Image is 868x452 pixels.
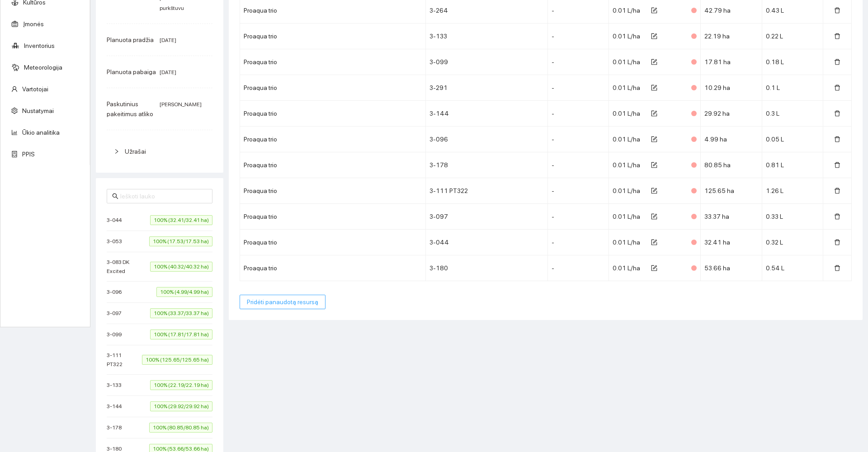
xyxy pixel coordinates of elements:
span: 0.01 L/ha [613,136,640,143]
span: 0.01 L/ha [613,161,640,169]
span: 100% (17.81/17.81 ha) [150,330,212,339]
td: 0.54 L [762,255,823,281]
td: 3-097 [426,204,548,230]
span: form [651,239,657,246]
td: 3-111 PT322 [426,178,548,204]
span: form [651,265,657,272]
a: Nustatymai [22,107,54,114]
span: form [651,188,657,195]
a: Įmonės [23,20,44,28]
span: form [651,59,657,66]
td: - [548,127,609,152]
span: 100% (40.32/40.32 ha) [150,262,212,272]
button: delete [827,29,848,43]
span: delete [834,136,840,143]
td: - [548,152,609,178]
span: Užrašai [125,148,146,155]
span: 100% (17.53/17.53 ha) [149,236,212,246]
span: 100% (32.41/32.41 ha) [150,215,212,225]
td: 17.81 ha [701,49,762,75]
span: [PERSON_NAME] [160,101,202,108]
td: Proaqua trio [240,152,426,178]
span: 3-099 [107,330,126,339]
td: Proaqua trio [240,204,426,230]
td: Proaqua trio [240,255,426,281]
button: form [644,158,665,172]
button: Pridėti panaudotą resursą [240,295,325,309]
span: 3-178 [107,423,126,432]
td: 125.65 ha [701,178,762,204]
td: Proaqua trio [240,230,426,255]
span: 100% (80.85/80.85 ha) [149,423,212,433]
span: delete [834,59,840,66]
td: 0.22 L [762,24,823,49]
td: - [548,49,609,75]
td: 3-099 [426,49,548,75]
td: Proaqua trio [240,24,426,49]
span: delete [834,7,840,14]
td: 0.33 L [762,204,823,230]
span: Pridėti panaudotą resursą [247,297,318,307]
button: form [644,3,665,18]
input: Ieškoti lauko [120,191,207,201]
span: [DATE] [160,37,176,43]
span: 3-097 [107,309,126,318]
a: PPIS [22,151,35,158]
td: - [548,255,609,281]
span: form [651,213,657,221]
span: delete [834,162,840,169]
span: 100% (29.92/29.92 ha) [150,401,212,411]
td: 22.19 ha [701,24,762,49]
span: 0.01 L/ha [613,264,640,272]
span: 0.01 L/ha [613,187,640,194]
span: 100% (33.37/33.37 ha) [150,308,212,318]
span: form [651,85,657,92]
td: 3-096 [426,127,548,152]
button: delete [827,80,848,95]
td: 53.66 ha [701,255,762,281]
button: form [644,55,665,69]
a: Inventorius [24,42,55,49]
td: 1.26 L [762,178,823,204]
button: form [644,261,665,275]
td: 32.41 ha [701,230,762,255]
a: Vartotojai [22,85,48,93]
span: 3-096 [107,287,126,297]
span: delete [834,33,840,40]
span: 3-133 [107,381,126,390]
span: form [651,110,657,118]
span: form [651,33,657,40]
a: Meteorologija [24,64,62,71]
span: form [651,162,657,169]
span: 0.01 L/ha [613,213,640,220]
td: 3-291 [426,75,548,101]
a: Ūkio analitika [22,129,60,136]
td: - [548,75,609,101]
td: 3-180 [426,255,548,281]
span: delete [834,213,840,221]
td: 0.3 L [762,101,823,127]
td: - [548,230,609,255]
span: Paskutinius pakeitimus atliko [107,100,153,118]
span: 100% (22.19/22.19 ha) [150,380,212,390]
button: form [644,235,665,250]
td: 80.85 ha [701,152,762,178]
td: 4.99 ha [701,127,762,152]
span: 100% (125.65/125.65 ha) [142,355,212,365]
span: search [112,193,118,199]
td: Proaqua trio [240,178,426,204]
span: form [651,136,657,143]
span: 100% (4.99/4.99 ha) [156,287,212,297]
span: 3-044 [107,216,126,225]
span: 0.01 L/ha [613,239,640,246]
span: delete [834,85,840,92]
button: delete [827,209,848,224]
td: Proaqua trio [240,49,426,75]
span: 3-111 PT322 [107,351,142,369]
button: form [644,184,665,198]
td: Proaqua trio [240,127,426,152]
button: delete [827,3,848,18]
td: 3-044 [426,230,548,255]
div: Užrašai [107,141,212,162]
button: form [644,29,665,43]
